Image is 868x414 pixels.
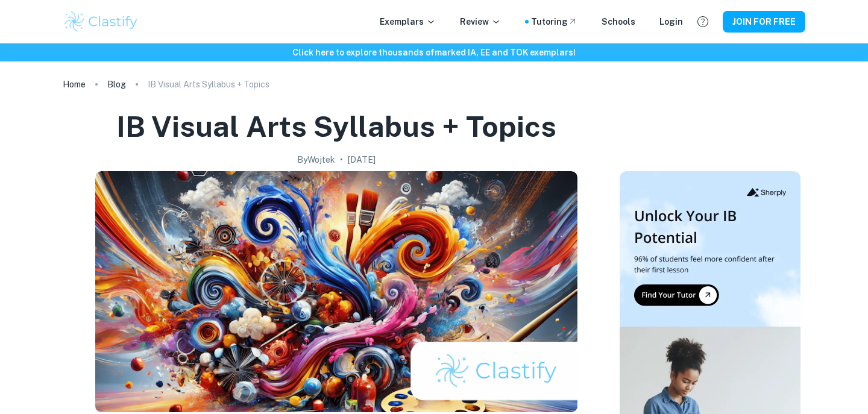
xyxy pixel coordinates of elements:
[2,46,866,59] h6: Click here to explore thousands of marked IA, EE and TOK exemplars !
[659,15,683,28] a: Login
[95,171,577,412] img: IB Visual Arts Syllabus + Topics cover image
[63,76,86,93] a: Home
[340,153,343,166] p: •
[723,11,805,33] button: JOIN FOR FREE
[531,15,577,28] a: Tutoring
[348,153,376,166] h2: [DATE]
[460,15,501,28] p: Review
[63,10,139,34] img: Clastify logo
[297,153,335,166] h2: By Wojtek
[693,11,713,32] button: Help and Feedback
[380,15,436,28] p: Exemplars
[148,78,269,91] p: IB Visual Arts Syllabus + Topics
[107,76,126,93] a: Blog
[602,15,635,28] a: Schools
[116,107,556,146] h1: IB Visual Arts Syllabus + Topics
